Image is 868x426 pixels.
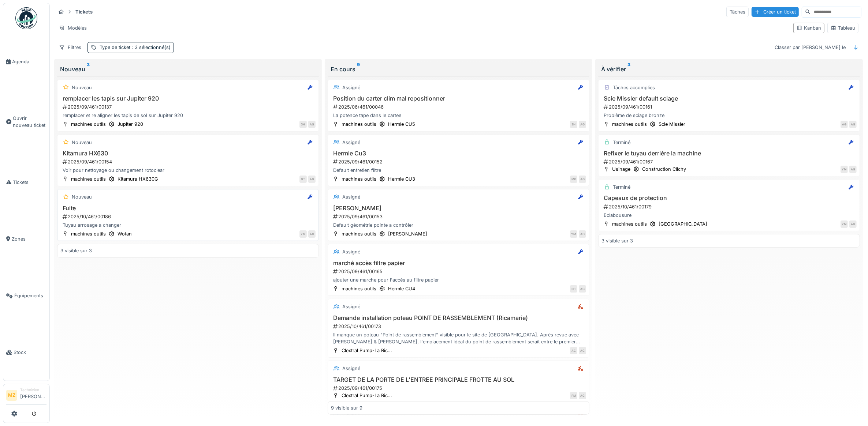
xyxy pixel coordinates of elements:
[603,103,857,110] div: 2025/09/461/00161
[570,176,577,183] div: MP
[60,222,316,229] div: Tuyau arrosage a changer
[60,167,316,174] div: Voir pour nettoyage ou changement rotoclear
[342,193,360,200] div: Assigné
[570,121,577,128] div: SH
[299,121,307,128] div: SH
[118,230,132,237] div: Wotan
[613,84,655,91] div: Tâches accomplies
[388,285,415,292] div: Hermle CU4
[331,314,586,321] h3: Demande installation poteau POINT DE RASSEMBLEMENT (Ricamarie)
[332,103,586,110] div: 2025/06/461/00046
[601,65,857,73] div: À vérifier
[118,121,143,128] div: Jupiter 920
[570,230,577,238] div: YM
[849,121,857,128] div: AG
[579,176,586,183] div: AG
[841,166,848,173] div: YM
[849,220,857,228] div: AG
[579,392,586,399] div: AG
[20,387,46,403] li: [PERSON_NAME]
[332,385,586,392] div: 2025/09/461/00175
[6,387,46,405] a: MZ Technicien[PERSON_NAME]
[331,331,586,345] div: Il manque un poteau "Point de rassemblement" visible pour le site de [GEOGRAPHIC_DATA]. Après rev...
[72,193,92,200] div: Nouveau
[331,167,586,174] div: Default entretien filtre
[613,184,630,191] div: Terminé
[62,103,316,110] div: 2025/09/461/00137
[601,95,857,102] h3: Scie Missler default sciage
[12,235,46,242] span: Zones
[603,158,857,165] div: 2025/09/461/00167
[3,33,49,90] a: Agenda
[60,247,92,254] div: 3 visible sur 3
[579,121,586,128] div: AG
[342,248,360,255] div: Assigné
[20,387,46,393] div: Technicien
[771,42,849,53] div: Classer par [PERSON_NAME] le
[388,230,427,237] div: [PERSON_NAME]
[342,365,360,372] div: Assigné
[570,285,577,293] div: SH
[331,376,586,383] h3: TARGET DE LA PORTE DE L'ENTREE PRINCIPALE FROTTE AU SOL
[752,7,799,17] div: Créer un ticket
[613,139,630,146] div: Terminé
[342,392,392,399] div: Clextral Pump-La Ric...
[60,65,316,73] div: Nouveau
[3,324,49,381] a: Stock
[342,121,376,128] div: machines outils
[579,230,586,238] div: AG
[342,230,376,237] div: machines outils
[331,260,586,267] h3: marché accès filtre papier
[841,121,848,128] div: AG
[3,267,49,324] a: Équipements
[331,276,586,283] div: ajouter une marche pour l'accès au filtre papier
[342,139,360,146] div: Assigné
[357,65,360,73] sup: 9
[62,213,316,220] div: 2025/10/461/00186
[659,220,707,227] div: [GEOGRAPHIC_DATA]
[15,7,37,29] img: Badge_color-CXgf-gQk.svg
[601,112,857,119] div: Problème de sciage bronze
[627,65,630,73] sup: 3
[62,158,316,165] div: 2025/09/461/00154
[14,292,46,299] span: Équipements
[3,90,49,154] a: Ouvrir nouveau ticket
[570,392,577,399] div: PM
[331,404,362,411] div: 9 visible sur 9
[87,65,90,73] sup: 3
[332,323,586,330] div: 2025/10/461/00173
[60,205,316,212] h3: Fuite
[331,222,586,229] div: Default géométrie pointe a contrôler
[3,154,49,211] a: Tickets
[130,45,171,50] span: : 3 sélectionné(s)
[612,121,647,128] div: machines outils
[332,158,586,165] div: 2025/09/461/00152
[118,176,158,182] div: Kitamura HX630G
[71,176,106,182] div: machines outils
[56,23,90,33] div: Modèles
[603,203,857,210] div: 2025/10/461/00179
[299,176,307,183] div: GT
[14,349,46,356] span: Stock
[13,115,46,129] span: Ouvrir nouveau ticket
[3,211,49,267] a: Zones
[342,84,360,91] div: Assigné
[388,121,415,128] div: Hermle CU5
[331,65,586,73] div: En cours
[299,230,307,238] div: YM
[579,285,586,293] div: AG
[612,166,630,173] div: Usinage
[342,303,360,310] div: Assigné
[331,95,586,102] h3: Position du carter clim mal repositionner
[56,42,85,53] div: Filtres
[797,24,821,31] div: Kanban
[642,166,686,173] div: Construction Clichy
[6,390,17,401] li: MZ
[342,176,376,182] div: machines outils
[612,220,647,227] div: machines outils
[72,8,96,15] strong: Tickets
[601,212,857,219] div: Eclabousure
[849,166,857,173] div: AG
[100,44,171,51] div: Type de ticket
[332,213,586,220] div: 2025/09/461/00153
